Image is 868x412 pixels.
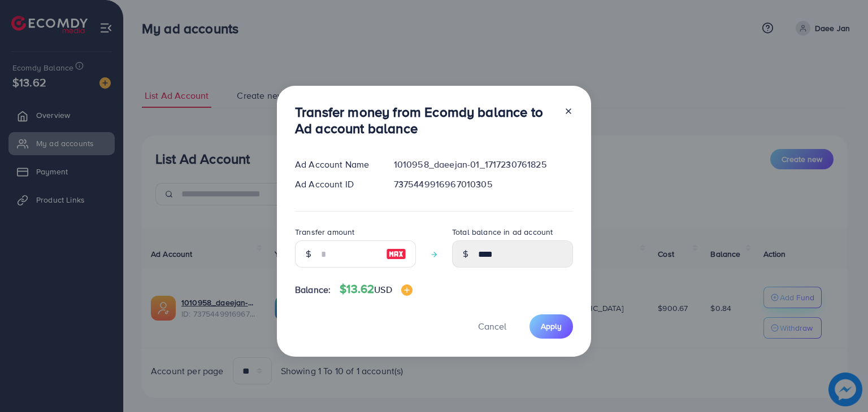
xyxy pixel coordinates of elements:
div: Ad Account Name [286,158,385,171]
span: Balance: [295,283,331,296]
h3: Transfer money from Ecomdy balance to Ad account balance [295,104,555,137]
span: USD [374,283,392,296]
img: image [401,284,413,296]
img: image [386,247,406,261]
div: 1010958_daeejan-01_1717230761825 [385,158,582,171]
span: Cancel [478,320,506,332]
label: Total balance in ad account [452,226,553,238]
span: Apply [541,321,562,332]
button: Cancel [464,314,520,339]
div: Ad Account ID [286,178,385,191]
button: Apply [530,314,573,339]
label: Transfer amount [295,226,354,238]
div: 7375449916967010305 [385,178,582,191]
h4: $13.62 [340,282,412,296]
